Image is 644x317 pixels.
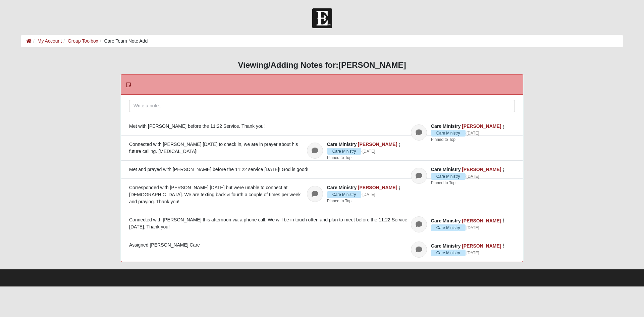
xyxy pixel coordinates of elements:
time: August 4, 2025, 11:33 AM [467,251,479,255]
span: · [431,224,467,231]
a: [PERSON_NAME] [462,243,501,249]
div: Met and prayed with [PERSON_NAME] before the 11:22 service [DATE]! God is good! [129,166,515,173]
span: Care Ministry [327,148,362,155]
span: Care Ministry [431,218,461,223]
h3: Viewing/Adding Notes for: [21,60,623,70]
time: September 3, 2025, 8:29 AM [467,131,479,136]
a: [DATE] [467,225,479,231]
span: Care Ministry [431,123,461,129]
span: · [431,250,467,256]
a: [DATE] [467,250,479,256]
time: August 5, 2025, 5:23 PM [467,225,479,230]
div: Pinned to Top [431,137,502,143]
div: Pinned to Top [327,198,398,204]
span: · [431,130,467,137]
div: Connected with [PERSON_NAME] this afternoon via a phone call. We will be in touch often and plan ... [129,216,515,230]
a: [PERSON_NAME] [462,123,501,129]
a: [DATE] [363,192,375,198]
div: Met with [PERSON_NAME] before the 11:22 Service. Thank you! [129,123,515,130]
span: · [327,191,363,198]
img: Church of Eleven22 Logo [312,8,332,28]
a: [PERSON_NAME] [358,142,397,147]
a: [DATE] [363,148,375,154]
span: · [327,148,363,155]
span: Care Ministry [327,185,357,190]
a: [DATE] [467,173,479,179]
a: [DATE] [467,130,479,136]
span: Care Ministry [431,250,466,256]
a: [PERSON_NAME] [358,185,397,190]
span: Care Ministry [431,173,466,180]
a: [PERSON_NAME] [462,218,501,223]
span: Care Ministry [431,130,466,137]
time: August 13, 2025, 8:38 AM [363,192,375,197]
time: August 18, 2025, 9:18 AM [467,174,479,179]
li: Care Team Note Add [98,38,148,45]
a: My Account [38,38,62,44]
div: Pinned to Top [431,180,502,186]
div: Pinned to Top [327,155,398,161]
strong: [PERSON_NAME] [338,60,406,69]
span: Care Ministry [431,243,461,249]
time: August 23, 2025, 8:06 PM [363,149,375,154]
span: · [431,173,467,180]
span: Care Ministry [327,142,357,147]
span: Care Ministry [431,167,461,172]
div: Corresponded with [PERSON_NAME] [DATE] but were unable to connect at [DEMOGRAPHIC_DATA]. We are t... [129,184,515,205]
span: Care Ministry [431,224,466,231]
a: Group Toolbox [68,38,98,44]
div: Assigned [PERSON_NAME] Care [129,242,515,249]
div: Connected with [PERSON_NAME] [DATE] to check in, we are in prayer about his future calling. [MEDI... [129,141,515,155]
a: [PERSON_NAME] [462,167,501,172]
span: Care Ministry [327,191,362,198]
